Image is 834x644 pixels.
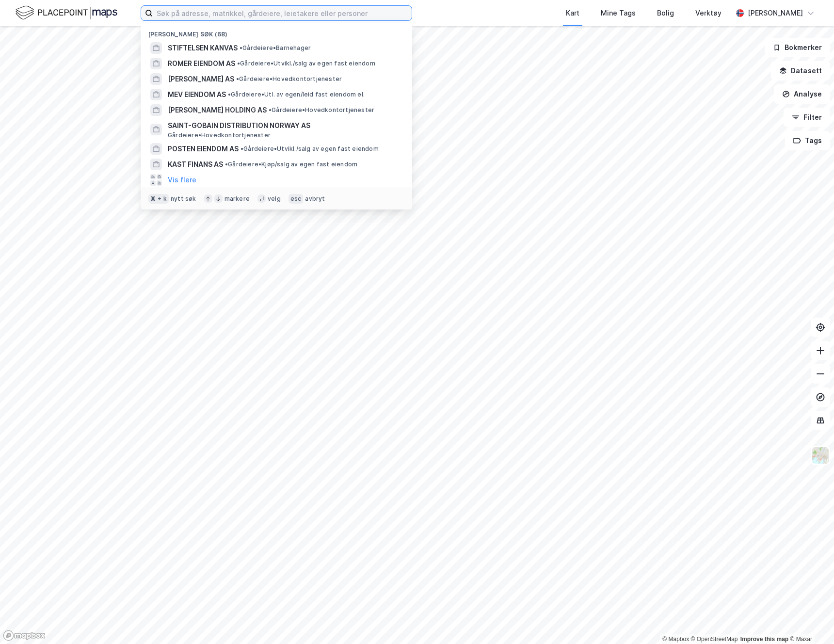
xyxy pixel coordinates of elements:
span: SAINT-GOBAIN DISTRIBUTION NORWAY AS [168,120,401,131]
span: • [237,60,240,67]
div: nytt søk [171,195,196,203]
a: Mapbox [662,636,689,643]
div: [PERSON_NAME] [748,7,803,19]
button: Datasett [771,61,830,80]
span: Gårdeiere • Utl. av egen/leid fast eiendom el. [228,91,365,98]
div: Mine Tags [601,7,636,19]
span: • [225,161,228,168]
iframe: Chat Widget [786,597,834,644]
span: • [269,106,272,113]
span: MEV EIENDOM AS [168,89,226,100]
input: Søk på adresse, matrikkel, gårdeiere, leietakere eller personer [153,6,412,20]
div: [PERSON_NAME] søk (68) [141,23,412,40]
span: ROMER EIENDOM AS [168,58,235,69]
span: Gårdeiere • Utvikl./salg av egen fast eiendom [237,60,375,67]
div: velg [268,195,281,203]
span: KAST FINANS AS [168,159,223,170]
span: POSTEN EIENDOM AS [168,143,239,155]
a: Improve this map [740,636,788,643]
span: [PERSON_NAME] AS [168,73,234,85]
button: Analyse [774,84,830,104]
span: Gårdeiere • Hovedkontortjenester [168,131,271,139]
span: Gårdeiere • Utvikl./salg av egen fast eiendom [241,145,379,153]
div: avbryt [305,195,325,203]
span: [PERSON_NAME] HOLDING AS [168,104,267,116]
button: Filter [784,108,830,127]
img: Z [811,446,830,465]
img: logo.f888ab2527a4732fd821a326f86c7f29.svg [16,4,117,21]
div: Bolig [657,7,674,19]
a: OpenStreetMap [691,636,738,643]
span: • [236,75,239,82]
a: Mapbox homepage [3,630,46,641]
div: ⌘ + k [148,194,169,204]
span: STIFTELSEN KANVAS [168,42,238,54]
span: • [228,91,231,98]
span: Gårdeiere • Kjøp/salg av egen fast eiendom [225,161,357,168]
button: Vis flere [168,174,196,186]
span: Gårdeiere • Barnehager [240,44,311,52]
div: Verktøy [695,7,722,19]
div: markere [225,195,250,203]
span: • [240,44,242,51]
div: Kontrollprogram for chat [786,597,834,644]
div: esc [289,194,304,204]
div: Kart [566,7,579,19]
button: Tags [785,131,830,150]
span: Gårdeiere • Hovedkontortjenester [269,106,374,114]
button: Bokmerker [765,38,830,57]
span: • [241,145,243,152]
span: Gårdeiere • Hovedkontortjenester [236,75,342,83]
